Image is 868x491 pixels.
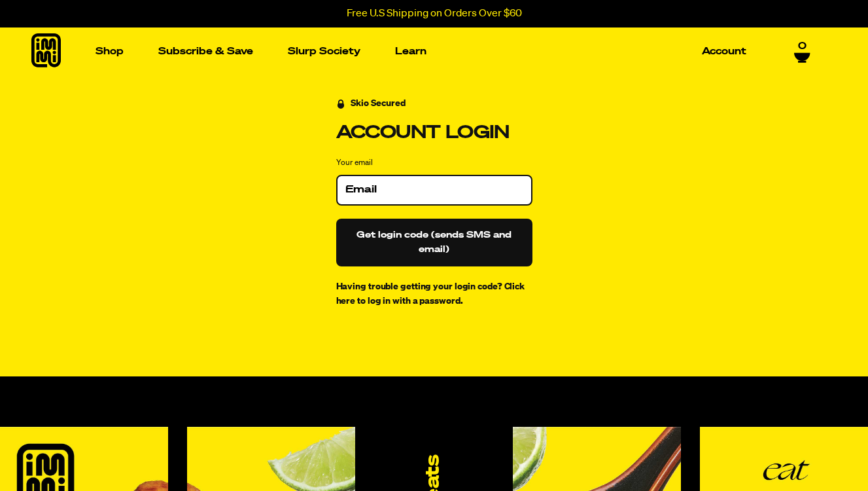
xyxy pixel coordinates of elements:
span: 0 [798,41,807,52]
a: 0 [794,41,810,63]
button: Get login code (sends SMS and email) [336,219,532,266]
a: Learn [390,41,432,62]
div: Your email [336,157,532,170]
input: Your email input field [345,183,523,196]
a: Slurp Society [283,41,366,62]
a: Skio Secured [336,96,406,121]
p: Free U.S Shipping on Orders Over $60 [347,8,522,20]
a: Account [697,41,752,62]
a: Having trouble getting your login code? Click here to log in with a password. [336,282,525,306]
h2: Account Login [336,122,532,144]
a: Shop [90,41,129,62]
div: Skio Secured [351,96,406,111]
svg: Security [336,100,345,109]
nav: Main navigation [90,27,752,75]
a: Subscribe & Save [153,41,258,62]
